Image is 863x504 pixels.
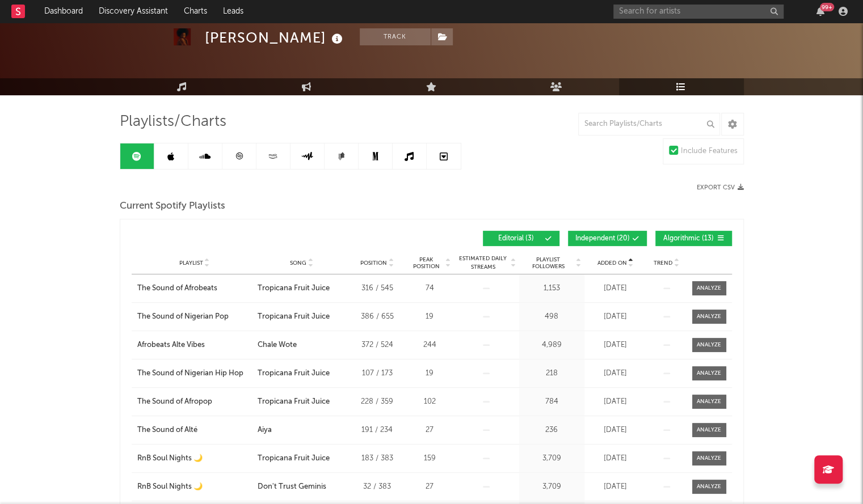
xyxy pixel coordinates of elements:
[409,283,451,294] div: 74
[654,260,672,266] span: Trend
[409,311,451,323] div: 19
[578,113,720,135] input: Search Playlists/Charts
[352,311,403,323] div: 386 / 655
[137,311,229,323] div: The Sound of Nigerian Pop
[352,283,403,294] div: 316 / 545
[587,340,644,351] div: [DATE]
[352,340,403,351] div: 372 / 524
[179,260,203,266] span: Playlist
[655,231,732,246] button: Algorithmic(13)
[137,425,197,436] div: The Sound of Alté
[360,28,431,45] button: Track
[587,453,644,464] div: [DATE]
[409,396,451,408] div: 102
[409,425,451,436] div: 27
[352,425,403,436] div: 191 / 234
[575,235,630,242] span: Independent ( 20 )
[258,425,272,436] div: Aiya
[137,481,252,493] a: RnB Soul Nights 🌙
[409,340,451,351] div: 244
[137,453,203,464] div: RnB Soul Nights 🌙
[352,481,403,493] div: 32 / 383
[352,453,403,464] div: 183 / 383
[522,453,582,464] div: 3,709
[587,283,644,294] div: [DATE]
[490,235,542,242] span: Editorial ( 3 )
[587,396,644,408] div: [DATE]
[597,260,627,266] span: Added On
[587,368,644,379] div: [DATE]
[258,311,330,323] div: Tropicana Fruit Juice
[522,311,582,323] div: 498
[681,145,738,158] div: Include Features
[663,235,715,242] span: Algorithmic ( 13 )
[258,396,330,408] div: Tropicana Fruit Juice
[697,184,744,191] button: Export CSV
[137,396,252,408] a: The Sound of Afropop
[258,453,330,464] div: Tropicana Fruit Juice
[587,481,644,493] div: [DATE]
[360,260,387,266] span: Position
[352,368,403,379] div: 107 / 173
[137,283,252,294] a: The Sound of Afrobeats
[137,396,212,408] div: The Sound of Afropop
[258,368,330,379] div: Tropicana Fruit Juice
[522,396,582,408] div: 784
[522,425,582,436] div: 236
[352,396,403,408] div: 228 / 359
[137,368,243,379] div: The Sound of Nigerian Hip Hop
[258,340,297,351] div: Chale Wote
[137,283,217,294] div: The Sound of Afrobeats
[137,311,252,323] a: The Sound of Nigerian Pop
[457,255,510,272] span: Estimated Daily Streams
[409,368,451,379] div: 19
[587,425,644,436] div: [DATE]
[522,256,575,270] span: Playlist Followers
[258,283,330,294] div: Tropicana Fruit Juice
[409,453,451,464] div: 159
[258,481,326,493] div: Don't Trust Geminis
[522,340,582,351] div: 4,989
[522,481,582,493] div: 3,709
[409,256,444,270] span: Peak Position
[587,311,644,323] div: [DATE]
[137,340,205,351] div: Afrobeats Alte Vibes
[522,283,582,294] div: 1,153
[137,481,203,493] div: RnB Soul Nights 🌙
[568,231,647,246] button: Independent(20)
[137,425,252,436] a: The Sound of Alté
[290,260,306,266] span: Song
[137,453,252,464] a: RnB Soul Nights 🌙
[816,7,824,16] button: 99+
[137,368,252,379] a: The Sound of Nigerian Hip Hop
[820,3,834,11] div: 99 +
[483,231,559,246] button: Editorial(3)
[613,5,784,19] input: Search for artists
[522,368,582,379] div: 218
[409,481,451,493] div: 27
[120,200,225,213] span: Current Spotify Playlists
[137,340,252,351] a: Afrobeats Alte Vibes
[120,115,226,129] span: Playlists/Charts
[205,28,346,47] div: [PERSON_NAME]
